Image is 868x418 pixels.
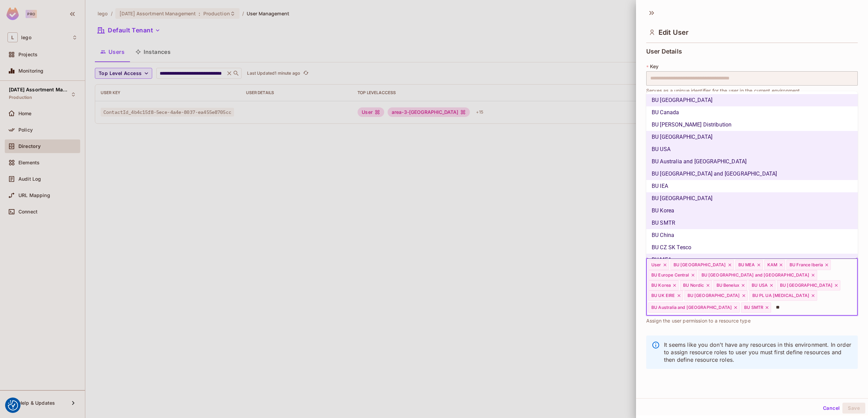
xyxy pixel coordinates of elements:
[646,254,858,266] li: BU MEA
[698,270,817,280] div: BU [GEOGRAPHIC_DATA] and [GEOGRAPHIC_DATA]
[646,205,858,217] li: BU Korea
[648,302,740,313] div: BU Australia and [GEOGRAPHIC_DATA]
[842,403,865,414] button: Save
[646,317,751,325] span: Assign the user permission to a resource type
[651,262,661,268] span: User
[646,217,858,229] li: BU SMTR
[680,280,712,290] div: BU Nordic
[777,280,840,290] div: BU [GEOGRAPHIC_DATA]
[738,262,755,268] span: BU MEA
[646,192,858,205] li: BU [GEOGRAPHIC_DATA]
[646,155,858,168] li: BU Australia and [GEOGRAPHIC_DATA]
[767,262,777,268] span: KAM
[684,290,748,301] div: BU [GEOGRAPHIC_DATA]
[646,87,801,94] span: Serves as a unique identifier for the user in the current environment.
[646,180,858,192] li: BU IEA
[749,280,776,290] div: BU USA
[651,305,732,310] span: BU Australia and [GEOGRAPHIC_DATA]
[650,64,659,69] span: Key
[651,272,689,278] span: BU Europe Central
[8,400,18,410] button: Consent Preferences
[8,400,18,410] img: Revisit consent button
[648,280,679,290] div: BU Korea
[790,262,823,268] span: BU France Iberia
[646,119,858,131] li: BU [PERSON_NAME] Distribution
[749,290,817,301] div: BU PL UA [MEDICAL_DATA]
[670,260,734,270] div: BU [GEOGRAPHIC_DATA]
[659,28,689,36] span: Edit User
[780,283,833,288] span: BU [GEOGRAPHIC_DATA]
[735,260,763,270] div: BU MEA
[752,293,809,298] span: BU PL UA [MEDICAL_DATA]
[646,106,858,119] li: BU Canada
[820,403,842,414] button: Cancel
[701,272,809,278] span: BU [GEOGRAPHIC_DATA] and [GEOGRAPHIC_DATA]
[744,305,763,310] span: BU SMTR
[854,286,855,287] button: Close
[648,290,683,301] div: BU UK EIRE
[664,341,852,363] p: It seems like you don't have any resources in this environment. In order to assign resource roles...
[674,262,726,268] span: BU [GEOGRAPHIC_DATA]
[717,283,740,288] span: BU Benelux
[646,48,682,55] span: User Details
[648,260,669,270] div: User
[713,280,748,290] div: BU Benelux
[764,260,785,270] div: KAM
[646,229,858,241] li: BU China
[741,302,771,313] div: BU SMTR
[646,131,858,143] li: BU [GEOGRAPHIC_DATA]
[648,270,697,280] div: BU Europe Central
[646,143,858,155] li: BU USA
[646,241,858,254] li: BU CZ SK Tesco
[752,283,768,288] span: BU USA
[688,293,740,298] span: BU [GEOGRAPHIC_DATA]
[646,168,858,180] li: BU [GEOGRAPHIC_DATA] and [GEOGRAPHIC_DATA]
[786,260,831,270] div: BU France Iberia
[651,293,675,298] span: BU UK EIRE
[646,94,858,106] li: BU [GEOGRAPHIC_DATA]
[683,283,704,288] span: BU Nordic
[651,283,671,288] span: BU Korea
